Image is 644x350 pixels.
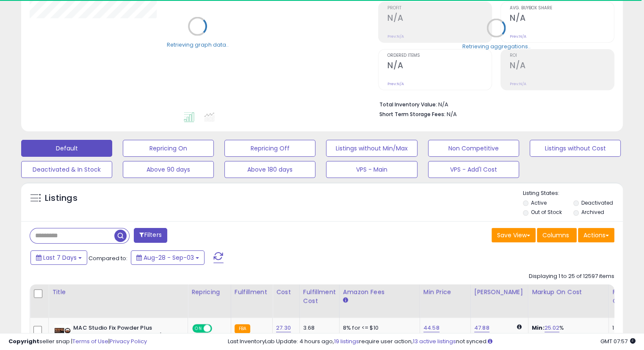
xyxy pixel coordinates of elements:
button: VPS - Add'l Cost [428,161,519,178]
button: Above 180 days [224,161,315,178]
span: Compared to: [88,254,127,262]
div: 8% for <= $10 [343,324,413,332]
button: Save View [492,228,536,242]
p: Listing States: [523,189,623,197]
a: 13 active listings [413,337,456,345]
div: 3.68 [303,324,333,332]
div: [PERSON_NAME] [474,288,525,297]
a: 27.30 [276,324,291,332]
button: Listings without Min/Max [326,140,417,157]
button: Aug-28 - Sep-03 [131,250,205,265]
a: Terms of Use [72,337,108,345]
div: Last InventoryLab Update: 4 hours ago, require user action, not synced. [228,338,636,346]
b: Min: [532,324,544,332]
button: Default [21,140,112,157]
a: 44.58 [423,324,439,332]
span: 2025-09-11 07:57 GMT [600,337,636,345]
button: Filters [134,228,167,243]
div: Fulfillable Quantity [612,288,641,306]
div: Amazon Fees [343,288,416,297]
a: 25.02 [544,324,560,332]
div: Min Price [423,288,467,297]
button: Deactivated & In Stock [21,161,112,178]
button: VPS - Main [326,161,417,178]
small: Amazon Fees. [343,297,348,304]
div: Title [52,288,184,297]
div: Displaying 1 to 25 of 12597 items [529,272,614,281]
div: Repricing [191,288,227,297]
div: Fulfillment [235,288,269,297]
img: 41kHdrID9HL._SL40_.jpg [54,324,71,341]
b: MAC Studio Fix Powder Plus Foundation, NW45, 0.52 Fl Oz (Pack of 1) (MACM51048) [73,324,176,350]
div: Retrieving graph data.. [167,41,229,48]
div: Cost [276,288,296,297]
button: Last 7 Days [30,250,87,265]
h5: Listings [45,192,77,204]
div: 1 [612,324,638,332]
button: Listings without Cost [530,140,621,157]
button: Repricing On [123,140,214,157]
span: Aug-28 - Sep-03 [144,253,194,262]
a: Privacy Policy [110,337,147,345]
span: Columns [542,231,569,239]
span: ON [193,325,204,332]
a: 47.88 [474,324,489,332]
div: Retrieving aggregations.. [462,42,531,50]
button: Repricing Off [224,140,315,157]
label: Archived [581,208,604,216]
a: 19 listings [334,337,359,345]
label: Active [531,199,547,206]
div: Fulfillment Cost [303,288,336,306]
th: The percentage added to the cost of goods (COGS) that forms the calculator for Min & Max prices. [528,284,608,318]
label: Deactivated [581,199,613,206]
button: Columns [537,228,577,242]
div: Markup on Cost [532,288,605,297]
button: Actions [578,228,614,242]
label: Out of Stock [531,208,562,216]
div: seller snap | | [8,338,147,346]
small: FBA [235,324,250,333]
span: Last 7 Days [43,253,77,262]
div: % [532,324,602,340]
strong: Copyright [8,337,39,345]
button: Non Competitive [428,140,519,157]
button: Above 90 days [123,161,214,178]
